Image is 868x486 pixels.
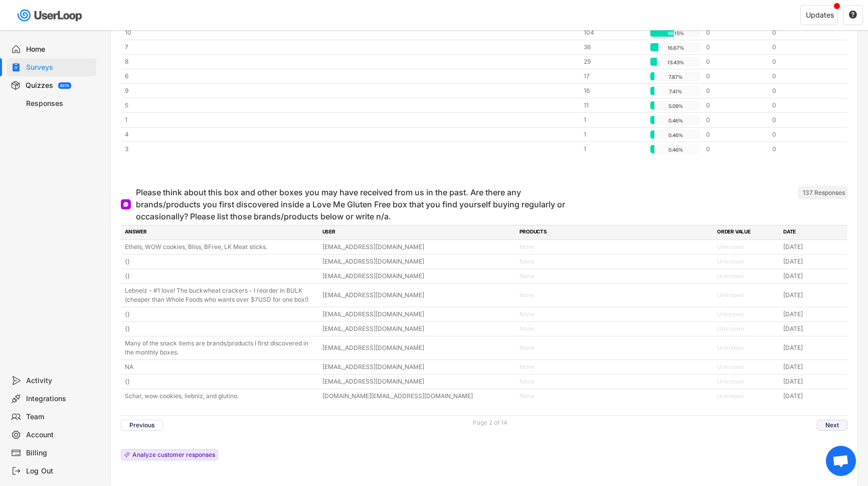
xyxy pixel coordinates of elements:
[26,430,92,440] div: Account
[717,228,777,237] div: ORDER VALUE
[652,87,699,96] div: 7.41%
[584,145,644,154] div: 1
[783,343,843,352] div: [DATE]
[519,257,711,266] div: None
[125,86,578,95] div: 9
[772,145,832,154] div: 0
[848,11,857,20] button: 
[125,28,578,37] div: 10
[706,130,766,139] div: 0
[519,343,711,352] div: None
[717,377,777,386] div: Unknown
[26,448,92,458] div: Billing
[803,189,845,197] div: 137 Responses
[322,362,514,372] div: [EMAIL_ADDRESS][DOMAIN_NAME]
[125,377,316,386] div: {}
[652,72,699,81] div: 7.87%
[125,362,316,372] div: NA
[652,58,699,67] div: 13.43%
[584,28,644,37] div: 104
[783,257,843,266] div: [DATE]
[652,43,699,52] div: 16.67%
[584,115,644,125] div: 1
[322,272,514,281] div: [EMAIL_ADDRESS][DOMAIN_NAME]
[717,324,777,333] div: Unknown
[652,145,699,154] div: 0.46%
[706,28,766,37] div: 0
[717,343,777,352] div: Unknown
[706,115,766,125] div: 0
[817,420,847,431] button: Next
[706,101,766,110] div: 0
[26,63,92,72] div: Surveys
[322,310,514,319] div: [EMAIL_ADDRESS][DOMAIN_NAME]
[717,242,777,252] div: Unknown
[125,339,316,357] div: Many of the snack items are brands/products I first discovered in the monthly boxes.
[519,324,711,333] div: None
[783,242,843,252] div: [DATE]
[125,392,316,401] div: Schar, wow cookies, liebniz, and glutino.
[123,201,129,207] img: Open Ended
[322,343,514,352] div: [EMAIL_ADDRESS][DOMAIN_NAME]
[125,115,578,125] div: 1
[125,72,578,81] div: 6
[322,324,514,333] div: [EMAIL_ADDRESS][DOMAIN_NAME]
[584,43,644,52] div: 36
[125,324,316,333] div: {}
[717,257,777,266] div: Unknown
[322,257,514,266] div: [EMAIL_ADDRESS][DOMAIN_NAME]
[849,10,857,19] text: 
[717,392,777,401] div: Unknown
[15,5,86,26] img: userloop-logo-01.svg
[322,291,514,300] div: [EMAIL_ADDRESS][DOMAIN_NAME]
[706,57,766,66] div: 0
[772,43,832,52] div: 0
[783,362,843,372] div: [DATE]
[717,291,777,300] div: Unknown
[783,392,843,401] div: [DATE]
[125,145,578,154] div: 3
[783,228,843,237] div: DATE
[26,376,92,386] div: Activity
[652,29,699,38] div: 48.15%
[125,257,316,266] div: {}
[772,72,832,81] div: 0
[322,242,514,252] div: [EMAIL_ADDRESS][DOMAIN_NAME]
[826,446,856,476] div: Open chat
[519,310,711,319] div: None
[125,43,578,52] div: 7
[519,242,711,252] div: None
[473,420,507,426] div: Page 2 of 14
[652,131,699,140] div: 0.46%
[125,272,316,281] div: {}
[706,72,766,81] div: 0
[772,115,832,125] div: 0
[519,228,711,237] div: PRODUCTS
[706,145,766,154] div: 0
[125,57,578,66] div: 8
[26,466,92,476] div: Log Out
[706,43,766,52] div: 0
[26,412,92,422] div: Team
[519,377,711,386] div: None
[125,130,578,139] div: 4
[652,101,699,110] div: 5.09%
[26,99,92,108] div: Responses
[706,86,766,95] div: 0
[519,362,711,372] div: None
[125,310,316,319] div: {}
[584,101,644,110] div: 11
[26,45,92,54] div: Home
[783,324,843,333] div: [DATE]
[125,286,316,304] div: Lebneiz - #1 love! The buckwheat crackers - I reorder in BULK (cheaper than Whole Foods who wants...
[26,394,92,404] div: Integrations
[772,86,832,95] div: 0
[322,228,514,237] div: USER
[519,291,711,300] div: None
[783,272,843,281] div: [DATE]
[772,57,832,66] div: 0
